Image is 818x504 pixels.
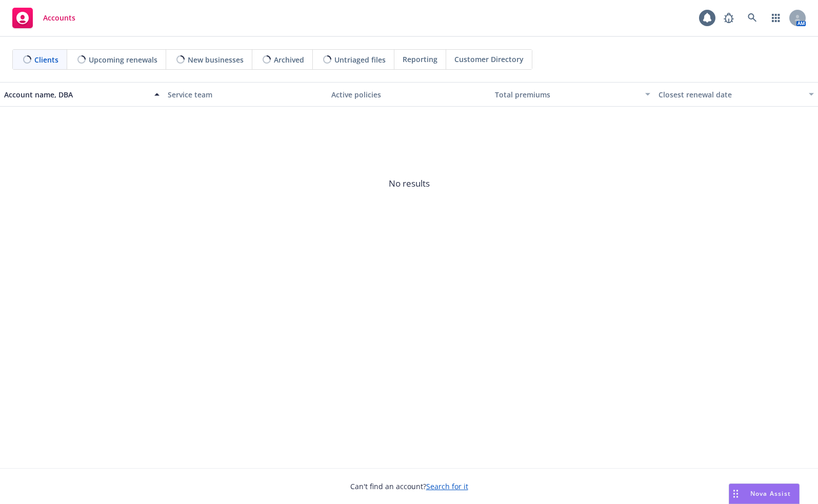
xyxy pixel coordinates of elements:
[491,82,654,107] button: Total premiums
[766,8,786,28] a: Switch app
[454,54,524,65] span: Customer Directory
[331,89,487,100] div: Active policies
[729,484,742,503] div: Drag to move
[274,54,304,65] span: Archived
[34,54,58,65] span: Clients
[89,54,157,65] span: Upcoming renewals
[327,82,491,107] button: Active policies
[729,483,800,504] button: Nova Assist
[659,89,803,100] div: Closest renewal date
[4,89,148,100] div: Account name, DBA
[8,4,79,32] a: Accounts
[43,14,75,22] span: Accounts
[750,489,791,498] span: Nova Assist
[334,54,386,65] span: Untriaged files
[164,82,327,107] button: Service team
[188,54,244,65] span: New businesses
[654,82,818,107] button: Closest renewal date
[719,8,739,28] a: Report a Bug
[403,54,437,65] span: Reporting
[495,89,639,100] div: Total premiums
[350,481,468,492] span: Can't find an account?
[742,8,763,28] a: Search
[426,481,468,491] a: Search for it
[168,89,323,100] div: Service team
